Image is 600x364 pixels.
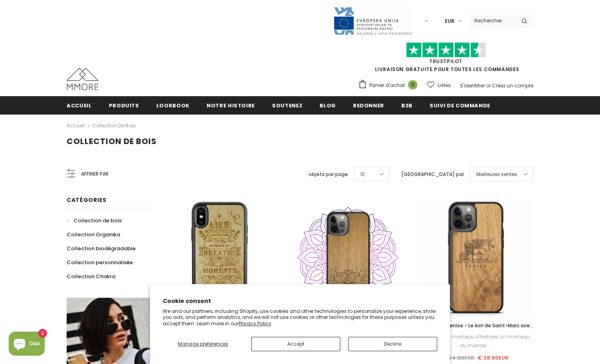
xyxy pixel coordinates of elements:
[67,241,136,255] a: Collection biodégradable
[67,231,120,238] span: Collection Organika
[430,102,490,109] span: Suivi de commande
[401,102,412,109] span: B2B
[333,6,413,36] img: Javni Razpis
[178,340,228,347] span: Manage preferences
[67,255,133,269] a: Collection personnalisée
[81,170,109,178] span: Affiner par
[67,136,157,147] span: Collection de bois
[67,96,92,114] a: Accueil
[353,96,384,114] a: Redonner
[163,308,437,327] p: We and our partners, including Shopify, use cookies and other technologies to personalize your ex...
[478,354,509,362] span: € 38.90EUR
[73,217,122,224] span: Collection de bois
[427,78,451,92] a: Listes
[418,322,533,338] span: L'affaire de Venise - Le lion de Saint-Marc avec le lettrage
[470,15,515,26] input: Search Site
[207,102,255,109] span: Notre histoire
[67,273,115,280] span: Collection Chakra
[358,79,421,91] a: Panier d'achat 0
[369,81,405,89] span: Panier d'achat
[445,17,454,25] span: EUR
[460,82,485,89] a: S'identifier
[272,102,302,109] span: soutenez
[476,170,517,178] span: Meilleures ventes
[6,332,47,358] inbox-online-store-chat: Shopify online store chat
[163,337,243,351] button: Manage preferences
[401,96,412,114] a: B2B
[429,58,462,65] a: TrustPilot
[492,82,533,89] a: Créez un compte
[109,96,139,114] a: Produits
[207,96,255,114] a: Notre histoire
[333,17,413,24] a: Javni Razpis
[251,337,340,351] button: Accept
[418,332,533,350] div: Posséder un morceau d'histoire, un morceau du monde ...
[67,102,92,109] span: Accueil
[163,297,437,305] h2: Cookie consent
[401,170,464,178] label: [GEOGRAPHIC_DATA] par
[92,122,136,129] a: Collection de bois
[358,46,533,73] span: LIVRAISON GRATUITE POUR TOUTES LES COMMANDES
[320,102,336,109] span: Blog
[442,354,474,362] span: € 44.90EUR
[67,259,133,266] span: Collection personnalisée
[67,196,107,204] span: Catégories
[406,42,486,58] img: Faites confiance aux étoiles pilotes
[272,96,302,114] a: soutenez
[67,214,122,227] a: Collection de bois
[353,102,384,109] span: Redonner
[109,102,139,109] span: Produits
[67,245,136,252] span: Collection biodégradable
[408,80,417,89] span: 0
[67,68,99,90] img: Cas MMORE
[156,102,189,109] span: Lookbook
[67,121,85,131] a: Accueil
[418,321,533,330] a: L'affaire de Venise - Le lion de Saint-Marc avec le lettrage
[348,337,437,351] button: Decline
[320,96,336,114] a: Blog
[67,227,120,241] a: Collection Organika
[156,96,189,114] a: Lookbook
[239,320,271,327] a: Privacy Policy
[309,170,348,178] label: objets par page
[430,96,490,114] a: Suivi de commande
[438,81,451,89] span: Listes
[486,82,491,89] span: or
[360,170,365,178] span: 12
[67,269,115,283] a: Collection Chakra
